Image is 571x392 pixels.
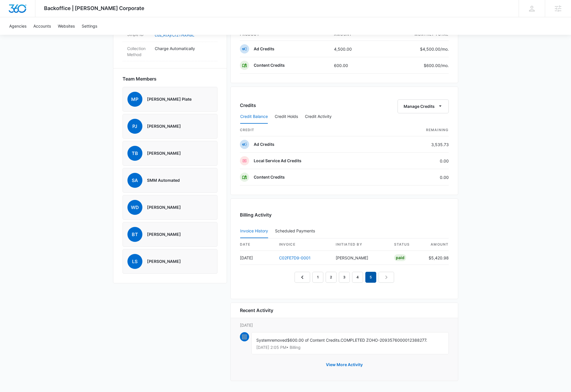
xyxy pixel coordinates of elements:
th: Remaining [388,124,449,136]
p: [PERSON_NAME] Plate [147,96,192,102]
span: PJ [127,119,142,134]
span: COMPLETED ZOHO-2093576000012388277. [341,338,427,343]
button: Credit Holds [275,110,298,124]
dt: Collection Method [127,45,150,58]
span: /mo. [440,47,449,51]
a: Accounts [30,17,54,35]
p: [PERSON_NAME] [147,232,181,237]
p: [PERSON_NAME] [147,204,181,210]
td: 0.00 [388,169,449,186]
a: Page 2 [326,272,337,283]
th: date [240,238,274,251]
span: BT [127,227,142,242]
p: [PERSON_NAME] [147,259,181,264]
span: SA [127,173,142,188]
p: Ad Credits [254,46,274,52]
p: $600.00 [422,62,449,68]
p: Content Credits [254,174,285,180]
p: Local Service Ad Credits [254,158,301,164]
div: Collection MethodCharge Automatically [123,42,217,61]
button: Credit Activity [305,110,332,124]
a: Settings [78,17,101,35]
nav: Pagination [295,272,394,283]
td: 4,500.00 [329,41,379,57]
div: Paid [394,254,406,261]
div: Scheduled Payments [275,229,317,233]
th: status [389,238,424,251]
h6: Recent Activity [240,307,273,314]
span: $600.00 of Content Credits. [287,338,341,343]
a: Page 1 [312,272,323,283]
td: $5,420.98 [424,251,449,265]
th: invoice [274,238,331,251]
td: 600.00 [329,57,379,74]
p: Charge Automatically [155,45,213,51]
a: Page 3 [339,272,350,283]
td: [DATE] [240,251,274,265]
p: [PERSON_NAME] [147,123,181,129]
h3: Billing Activity [240,211,449,218]
p: [PERSON_NAME] [147,150,181,156]
div: Stripe IDcus_RtXjrCf2THXH9L [123,28,217,42]
th: credit [240,124,388,136]
th: Initiated By [331,238,389,251]
button: Invoice History [240,224,268,238]
td: 0.00 [388,153,449,169]
td: [PERSON_NAME] [331,251,389,265]
button: Manage Credits [398,100,449,113]
span: MP [127,92,142,107]
span: LS [127,254,142,269]
a: Page 4 [352,272,363,283]
span: WD [127,200,142,215]
span: System [256,338,270,343]
span: /mo. [440,63,449,68]
a: C02FE7D9-0001 [279,255,311,260]
p: SMM Automated [147,177,180,183]
span: TB [127,146,142,161]
p: [DATE] 2:05 PM • Billing [256,345,444,349]
button: Credit Balance [240,110,268,124]
p: [DATE] [240,322,449,328]
td: 3,535.73 [388,136,449,153]
p: $4,500.00 [420,46,449,52]
p: Ad Credits [254,141,274,147]
h3: Credits [240,102,256,109]
span: Team Members [123,75,156,82]
a: Agencies [6,17,30,35]
th: amount [424,238,449,251]
span: Backoffice | [PERSON_NAME] Corporate [44,5,144,11]
a: Websites [54,17,78,35]
em: 5 [365,272,376,283]
a: Previous Page [295,272,310,283]
button: View More Activity [320,358,368,372]
p: Content Credits [254,62,285,68]
span: removed [270,338,287,343]
a: cus_RtXjrCf2THXH9L [155,32,194,37]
